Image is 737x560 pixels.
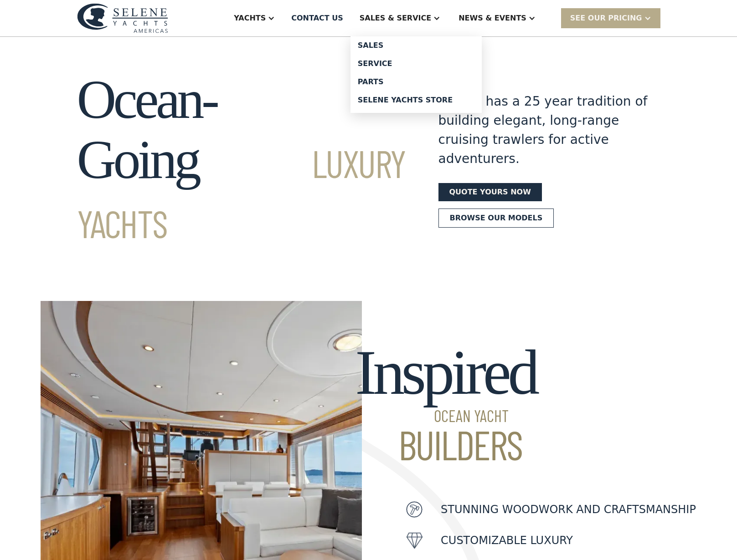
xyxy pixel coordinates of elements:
[234,13,266,24] div: Yachts
[350,36,482,113] nav: Sales & Service
[570,13,642,24] div: SEE Our Pricing
[77,70,406,250] h1: Ocean-Going
[438,209,554,228] a: Browse our models
[438,183,542,201] a: Quote yours now
[441,501,696,518] p: Stunning woodwork and craftsmanship
[360,13,431,24] div: Sales & Service
[438,92,648,168] div: Selene has a 25 year tradition of building elegant, long-range cruising trawlers for active adven...
[358,78,474,86] div: Parts
[350,91,482,109] a: Selene Yachts Store
[77,140,406,246] span: Luxury Yachts
[350,73,482,91] a: Parts
[561,8,660,28] div: SEE Our Pricing
[358,97,474,104] div: Selene Yachts Store
[350,55,482,73] a: Service
[406,532,423,549] img: icon
[350,36,482,55] a: Sales
[441,532,573,549] p: customizable luxury
[358,60,474,67] div: Service
[355,337,536,465] h2: Inspired
[355,424,536,465] span: Builders
[358,42,474,49] div: Sales
[291,13,343,24] div: Contact US
[459,13,526,24] div: News & EVENTS
[355,407,536,424] span: Ocean Yacht
[77,3,168,33] img: logo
